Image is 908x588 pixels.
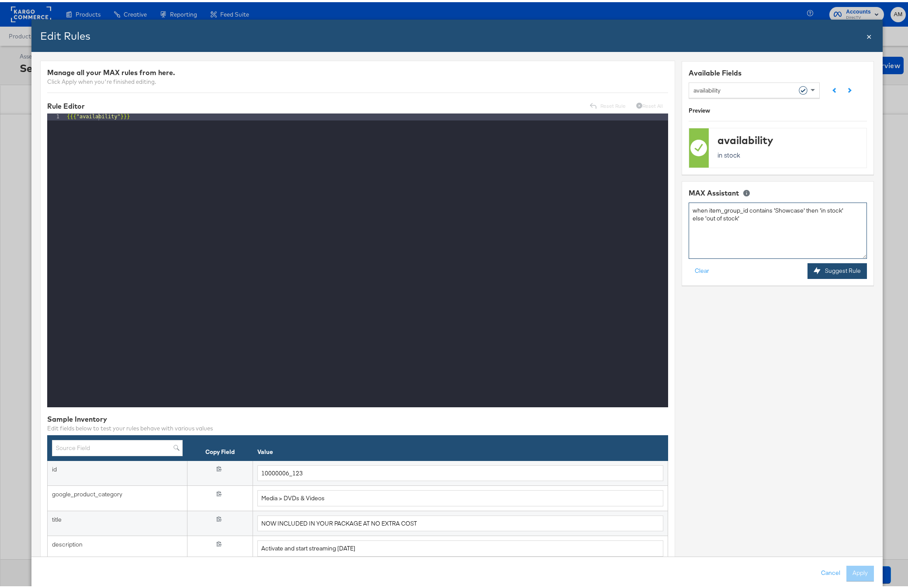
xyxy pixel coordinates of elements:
div: id [52,463,183,471]
input: Source Field [52,438,183,454]
div: Preview [689,104,867,112]
div: title [52,513,183,522]
div: Click Apply when you're finished editing. [47,76,668,84]
div: 1 [47,111,65,118]
button: Clear [689,261,716,277]
div: availability [694,80,809,95]
div: Rule Editor [47,99,85,109]
textarea: when item_group_id contains 'Showcase' then 'in stock' else 'out of stock' [689,200,867,257]
div: Copy Field [192,446,248,454]
div: google_product_category [52,488,183,496]
div: Available Fields [689,66,867,76]
div: Manage all your MAX rules from here. [47,65,668,76]
div: Edit fields below to test your rules behave with various values [47,422,668,430]
button: Cancel [815,564,847,579]
div: description [52,538,183,547]
th: Value [253,433,668,459]
div: Sample Inventory [47,412,668,422]
div: Close [867,28,872,40]
div: MAX Assistant [689,186,739,196]
span: × [867,28,872,39]
button: Suggest Rule [807,261,867,277]
span: Edit Rules [40,27,90,40]
div: availability [718,131,866,145]
p: in stock [718,148,866,157]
